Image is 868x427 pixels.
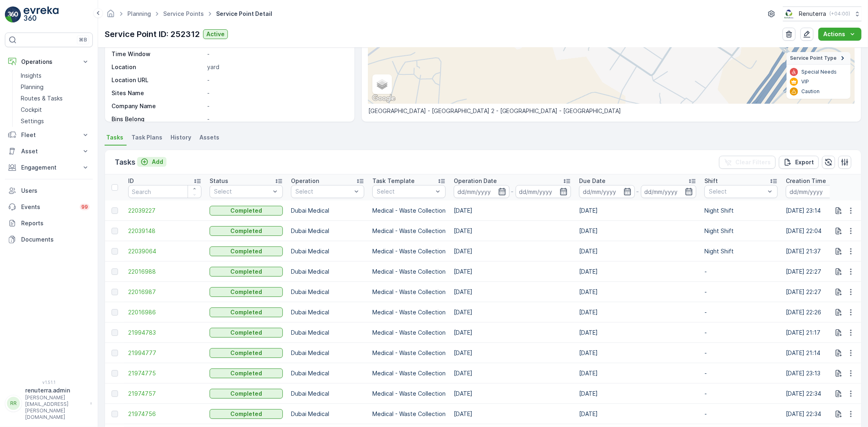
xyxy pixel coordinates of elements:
p: Select [295,187,352,196]
button: Completed [210,287,283,297]
p: Shift [704,177,718,185]
a: Open this area in Google Maps (opens a new window) [370,93,397,104]
p: Select [709,187,765,196]
p: Location [112,63,204,71]
p: - [704,349,778,357]
td: [DATE] [450,322,575,343]
p: Dubai Medical [291,410,364,418]
p: Dubai Medical [291,247,364,255]
div: Toggle Row Selected [112,228,118,234]
input: dd/mm/yyyy [641,185,697,198]
p: - [207,115,346,123]
a: 21974757 [128,390,201,398]
p: yard [207,63,346,71]
button: Completed [210,246,283,256]
button: Completed [210,267,283,277]
p: Completed [230,308,262,316]
p: Completed [230,329,262,337]
p: - [207,50,346,58]
p: Dubai Medical [291,329,364,337]
div: RR [7,397,20,410]
p: Completed [230,349,262,357]
p: Operations [21,58,77,66]
td: [DATE] [450,343,575,363]
button: Completed [210,368,283,378]
p: - [704,369,778,377]
p: 99 [81,204,88,210]
div: Toggle Row Selected [112,329,118,336]
td: [DATE] [450,221,575,241]
button: Operations [5,54,93,70]
p: Reports [21,219,90,227]
p: Dubai Medical [291,308,364,316]
button: Clear Filters [719,156,776,169]
p: Completed [230,207,262,215]
p: Settings [21,117,44,125]
td: [DATE] [575,363,700,383]
a: 22039227 [128,207,201,215]
p: Medical - Waste Collection [372,329,446,337]
div: Toggle Row Selected [112,370,118,377]
p: Actions [823,30,845,38]
a: Homepage [106,12,115,19]
p: Night Shift [704,227,778,235]
a: Cockpit [17,104,93,115]
input: Search [128,185,201,198]
div: Toggle Row Selected [112,289,118,295]
td: [DATE] [575,383,700,404]
a: 21974775 [128,369,201,377]
td: [DATE] [450,363,575,383]
p: Fleet [21,131,77,139]
input: dd/mm/yyyy [786,185,842,198]
p: Routes & Tasks [21,94,63,102]
button: Renuterra(+04:00) [783,7,861,21]
img: Screenshot_2024-07-26_at_13.33.01.png [783,9,796,18]
span: 22039064 [128,247,201,255]
p: Operation [291,177,319,185]
p: Dubai Medical [291,288,364,296]
p: Dubai Medical [291,369,364,377]
p: Asset [21,147,77,155]
p: - [207,76,346,84]
a: 22039148 [128,227,201,235]
p: - [704,329,778,337]
a: 21994783 [128,329,201,337]
p: Medical - Waste Collection [372,410,446,418]
p: Night Shift [704,247,778,255]
a: Service Points [163,10,204,17]
p: Service Point ID: 252312 [105,28,200,40]
p: Due Date [579,177,606,185]
p: Renuterra [799,10,826,18]
p: Completed [230,247,262,255]
p: Task Template [372,177,415,185]
button: Completed [210,307,283,317]
p: - [511,187,514,196]
img: logo_light-DOdMpM7g.png [24,7,59,23]
p: Company Name [112,102,204,110]
p: Clear Filters [735,158,771,166]
p: Bins Belong [112,115,204,123]
p: Add [152,158,163,166]
p: Documents [21,235,90,244]
a: Reports [5,215,93,231]
p: Night Shift [704,207,778,215]
a: Events99 [5,199,93,215]
p: Medical - Waste Collection [372,288,446,296]
a: 21994777 [128,349,201,357]
p: Completed [230,369,262,377]
div: Toggle Row Selected [112,411,118,417]
p: Completed [230,227,262,235]
button: Export [779,156,819,169]
p: Creation Time [786,177,826,185]
p: Sites Name [112,89,204,97]
p: Export [795,158,814,166]
td: [DATE] [575,404,700,424]
p: Insights [21,72,42,80]
td: [DATE] [450,241,575,261]
p: VIP [801,78,809,85]
a: 21974756 [128,410,201,418]
p: ID [128,177,134,185]
p: Medical - Waste Collection [372,268,446,276]
p: - [207,102,346,110]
